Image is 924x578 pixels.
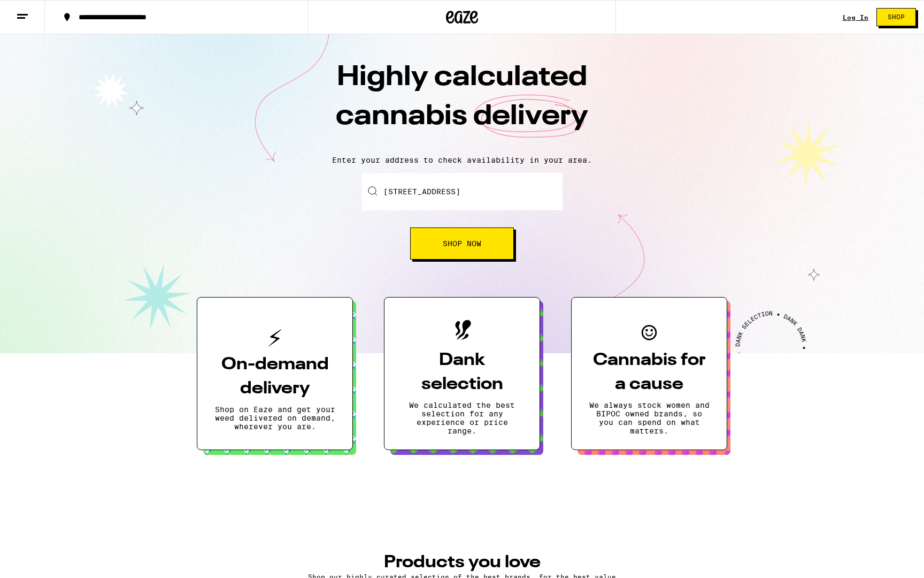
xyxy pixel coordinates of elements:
[402,401,522,435] p: We calculated the best selection for any experience or price range.
[275,58,649,147] h1: Highly calculated cannabis delivery
[11,156,913,164] p: Enter your address to check availability in your area.
[571,297,727,450] button: Cannabis for a causeWe always stock women and BIPOC owned brands, so you can spend on what matters.
[843,14,868,21] a: Log In
[868,8,924,26] a: Shop
[362,173,563,210] input: Enter your delivery address
[197,297,353,450] button: On-demand deliveryShop on Eaze and get your weed delivered on demand, wherever you are.
[589,348,710,397] h3: Cannabis for a cause
[443,240,481,247] span: Shop Now
[876,8,916,26] button: Shop
[207,554,717,571] h3: PRODUCTS YOU LOVE
[888,14,905,20] span: Shop
[384,297,540,450] button: Dank selectionWe calculated the best selection for any experience or price range.
[214,405,335,431] p: Shop on Eaze and get your weed delivered on demand, wherever you are.
[214,353,335,401] h3: On-demand delivery
[410,227,514,260] button: Shop Now
[589,401,710,435] p: We always stock women and BIPOC owned brands, so you can spend on what matters.
[402,348,522,397] h3: Dank selection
